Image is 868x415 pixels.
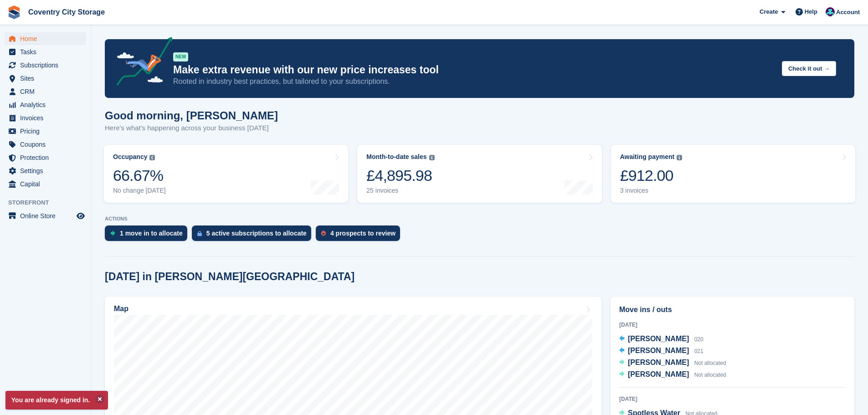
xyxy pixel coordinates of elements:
span: Analytics [20,98,75,111]
button: Check it out → [782,61,836,76]
div: Awaiting payment [620,153,675,161]
span: Invoices [20,112,75,124]
img: move_ins_to_allocate_icon-fdf77a2bb77ea45bf5b3d319d69a93e2d87916cf1d5bf7949dd705db3b84f3ca.svg [110,231,115,236]
div: 66.67% [113,166,166,185]
span: Protection [20,151,75,164]
p: Rooted in industry best practices, but tailored to your subscriptions. [173,77,775,87]
p: ACTIONS [105,216,854,222]
div: NEW [173,52,188,61]
span: 020 [694,336,704,343]
div: No change [DATE] [113,187,166,195]
div: [DATE] [619,321,846,329]
a: Month-to-date sales £4,895.98 25 invoices [357,145,601,203]
p: Make extra revenue with our new price increases tool [173,63,775,77]
span: Online Store [20,210,75,222]
span: Subscriptions [20,59,75,72]
div: 4 prospects to review [330,230,395,237]
span: Create [760,7,778,16]
div: Month-to-date sales [366,153,426,161]
span: Account [836,8,860,17]
span: [PERSON_NAME] [628,335,689,343]
a: menu [5,210,86,222]
a: menu [5,178,86,190]
span: [PERSON_NAME] [628,347,689,354]
p: You are already signed in. [5,391,108,410]
span: Tasks [20,46,75,58]
span: Sites [20,72,75,85]
span: Pricing [20,125,75,138]
img: price-adjustments-announcement-icon-8257ccfd72463d97f412b2fc003d46551f7dbcb40ab6d574587a9cd5c0d94... [109,37,173,89]
a: menu [5,164,86,177]
img: icon-info-grey-7440780725fd019a000dd9b08b2336e03edf1995a4989e88bcd33f0948082b44.svg [149,155,155,160]
span: Capital [20,178,75,190]
a: Awaiting payment £912.00 3 invoices [611,145,855,203]
a: menu [5,98,86,111]
h1: Good morning, [PERSON_NAME] [105,109,278,122]
a: menu [5,46,86,58]
a: Coventry City Storage [25,5,108,20]
span: 021 [694,348,704,354]
a: menu [5,59,86,72]
img: active_subscription_to_allocate_icon-d502201f5373d7db506a760aba3b589e785aa758c864c3986d89f69b8ff3... [197,231,202,236]
a: menu [5,151,86,164]
a: menu [5,112,86,124]
span: Storefront [8,198,91,207]
div: £912.00 [620,166,683,185]
a: menu [5,85,86,98]
span: Home [20,32,75,45]
a: menu [5,138,86,151]
a: menu [5,125,86,138]
div: [DATE] [619,395,846,403]
a: 4 prospects to review [316,225,405,246]
img: stora-icon-8386f47178a22dfd0bd8f6a31ec36ba5ce8667c1dd55bd0f319d3a0aa187defe.svg [7,5,21,19]
p: Here's what's happening across your business [DATE] [105,123,278,133]
img: icon-info-grey-7440780725fd019a000dd9b08b2336e03edf1995a4989e88bcd33f0948082b44.svg [677,155,682,160]
h2: [DATE] in [PERSON_NAME][GEOGRAPHIC_DATA] [105,271,354,283]
span: [PERSON_NAME] [628,370,689,378]
span: [PERSON_NAME] [628,359,689,366]
span: Not allocated [694,360,726,366]
div: Occupancy [113,153,147,161]
span: Not allocated [694,372,726,378]
span: Settings [20,164,75,177]
div: 1 move in to allocate [120,230,183,237]
a: 1 move in to allocate [105,225,192,246]
a: [PERSON_NAME] Not allocated [619,357,726,369]
div: 3 invoices [620,187,683,195]
a: [PERSON_NAME] 020 [619,333,704,345]
span: Coupons [20,138,75,151]
a: menu [5,72,86,85]
img: prospect-51fa495bee0391a8d652442698ab0144808aea92771e9ea1ae160a38d050c398.svg [321,231,326,236]
h2: Move ins / outs [619,304,846,315]
div: 5 active subscriptions to allocate [206,230,307,237]
a: [PERSON_NAME] 021 [619,345,704,357]
a: menu [5,32,86,45]
a: [PERSON_NAME] Not allocated [619,369,726,381]
a: Preview store [75,210,86,221]
a: Occupancy 66.67% No change [DATE] [104,145,348,203]
div: 25 invoices [366,187,434,195]
img: Michael Doherty [826,7,835,16]
img: icon-info-grey-7440780725fd019a000dd9b08b2336e03edf1995a4989e88bcd33f0948082b44.svg [429,155,435,160]
h2: Map [114,305,128,313]
div: £4,895.98 [366,166,434,185]
a: 5 active subscriptions to allocate [192,225,316,246]
span: Help [805,7,817,16]
span: CRM [20,85,75,98]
